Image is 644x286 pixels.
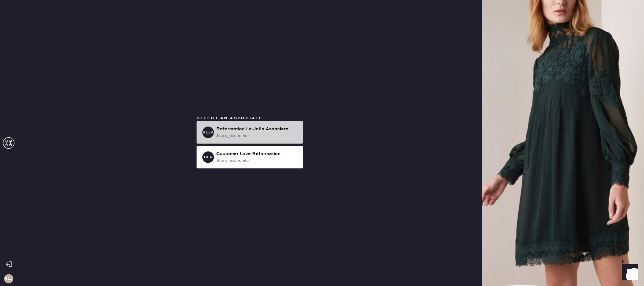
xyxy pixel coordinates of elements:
h3: RLJ [4,277,13,281]
div: store_associate [216,133,298,139]
h3: RLJA [202,130,214,134]
div: Reformation La Jolla Associate [216,126,298,133]
iframe: Front Chat [617,260,641,285]
div: store_associate [216,157,298,164]
h3: CLR [204,155,213,159]
div: Customer Love Reformation [216,151,298,157]
span: Select an associate [197,116,262,121]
